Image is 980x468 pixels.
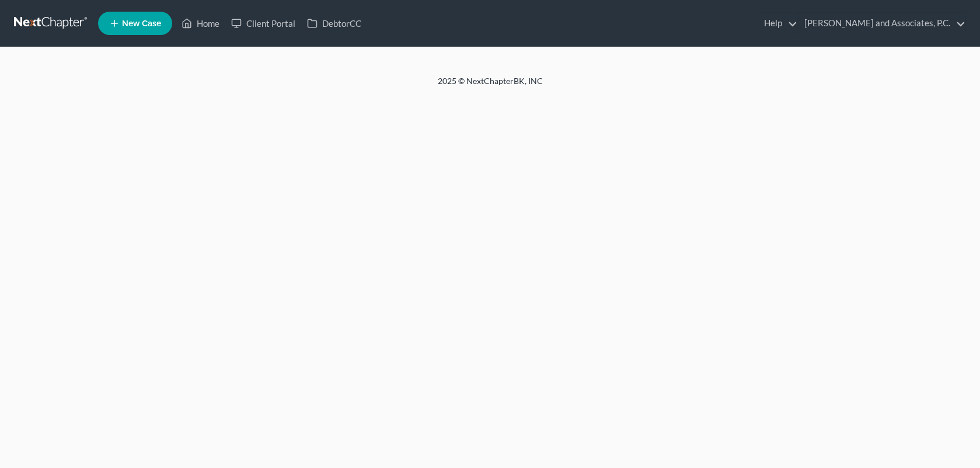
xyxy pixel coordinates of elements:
a: DebtorCC [301,13,367,34]
a: Help [758,13,797,34]
a: [PERSON_NAME] and Associates, P.C. [798,13,965,34]
new-legal-case-button: New Case [98,12,172,35]
a: Client Portal [225,13,301,34]
div: 2025 © NextChapterBK, INC [158,75,823,96]
a: Home [176,13,225,34]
